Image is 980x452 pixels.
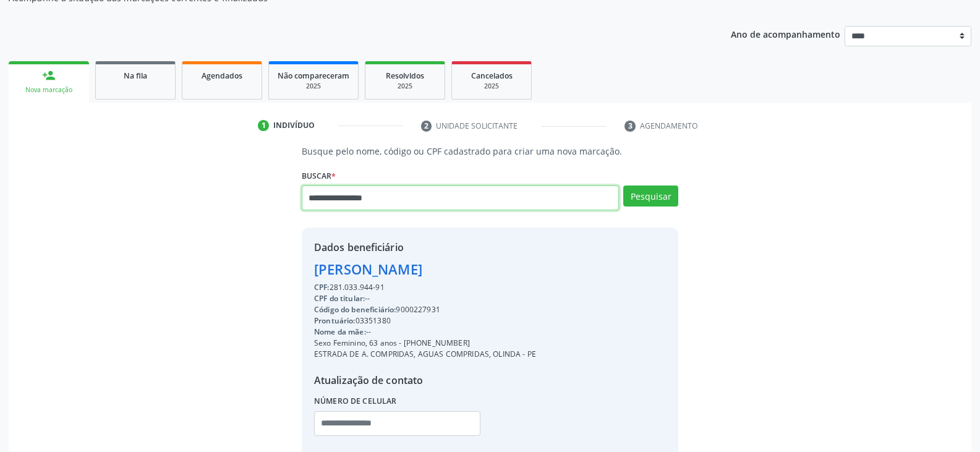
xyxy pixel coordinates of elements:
[314,338,536,349] div: Sexo Feminino, 63 anos - [PHONE_NUMBER]
[17,85,80,95] div: Nova marcação
[471,70,513,81] span: Cancelados
[314,240,536,255] div: Dados beneficiário
[258,120,269,131] div: 1
[461,82,522,91] div: 2025
[374,82,436,91] div: 2025
[314,315,536,326] div: 03351380
[314,373,536,388] div: Atualização de contato
[273,120,315,131] div: Indivíduo
[386,70,424,81] span: Resolvidos
[314,259,536,279] div: [PERSON_NAME]
[314,304,536,315] div: 9000227931
[314,349,536,360] div: ESTRADA DE A. COMPRIDAS, AGUAS COMPRIDAS, OLINDA - PE
[302,145,678,158] p: Busque pelo nome, código ou CPF cadastrado para criar uma nova marcação.
[314,326,536,338] div: --
[314,293,365,304] span: CPF do titular:
[314,392,397,411] label: Número de celular
[314,326,366,337] span: Nome da mãe:
[202,70,242,81] span: Agendados
[731,26,840,41] p: Ano de acompanhamento
[314,293,536,304] div: --
[42,69,56,82] div: person_add
[302,166,336,185] label: Buscar
[623,185,678,207] button: Pesquisar
[314,282,330,292] span: CPF:
[278,82,349,91] div: 2025
[314,282,536,293] div: 281.033.944-91
[314,315,356,326] span: Prontuário:
[278,70,349,81] span: Não compareceram
[314,304,396,315] span: Código do beneficiário:
[124,70,147,81] span: Na fila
